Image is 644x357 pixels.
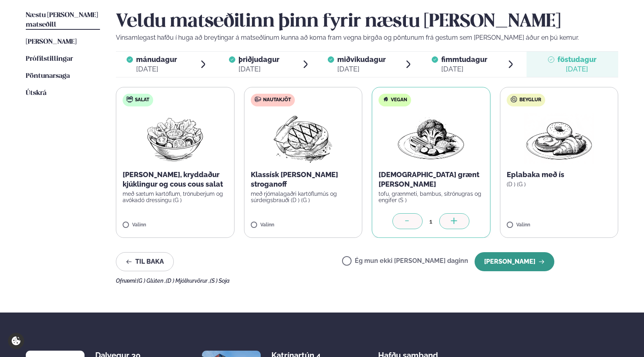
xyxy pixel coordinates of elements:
span: föstudagur [557,55,596,64]
img: bagle-new-16px.svg [511,96,517,102]
span: Beyglur [519,97,541,103]
button: [PERSON_NAME] [475,252,554,271]
a: Cookie settings [8,333,24,349]
div: Ofnæmi: [116,278,618,284]
span: Vegan [391,97,407,103]
span: þriðjudagur [238,55,279,64]
a: Pöntunarsaga [26,71,70,81]
span: Nautakjöt [263,97,291,103]
span: (G ) Glúten , [137,278,166,284]
span: Næstu [PERSON_NAME] matseðill [26,12,98,28]
button: Til baka [116,252,174,271]
a: Prófílstillingar [26,54,73,64]
span: [PERSON_NAME] [26,39,77,45]
p: (D ) (G ) [507,181,612,187]
span: Pöntunarsaga [26,73,70,79]
p: með sætum kartöflum, trönuberjum og avókadó dressingu (G ) [123,191,228,203]
a: [PERSON_NAME] [26,37,77,47]
span: Útskrá [26,90,46,96]
span: Salat [135,97,149,103]
a: Útskrá [26,89,46,98]
p: tofu, grænmeti, bambus, sítrónugras og engifer (S ) [379,191,484,203]
p: [PERSON_NAME], kryddaður kjúklingur og cous cous salat [123,170,228,189]
img: Beef-Meat.png [268,113,338,164]
p: Vinsamlegast hafðu í huga að breytingar á matseðlinum kunna að koma fram vegna birgða og pöntunum... [116,33,618,42]
span: fimmtudagur [441,55,487,64]
p: Eplabaka með ís [507,170,612,179]
span: miðvikudagur [337,55,386,64]
span: (D ) Mjólkurvörur , [166,278,210,284]
div: 1 [423,217,439,226]
div: [DATE] [238,64,279,74]
img: Vegan.png [396,113,466,164]
div: [DATE] [557,64,596,74]
span: (S ) Soja [210,278,230,284]
img: Croissant.png [524,113,594,164]
div: [DATE] [441,64,487,74]
img: Salad.png [140,113,210,164]
img: salad.svg [127,96,133,102]
div: [DATE] [136,64,177,74]
span: Prófílstillingar [26,56,73,62]
div: [DATE] [337,64,386,74]
p: Klassísk [PERSON_NAME] stroganoff [251,170,356,189]
p: með rjómalagaðri kartöflumús og súrdeigsbrauði (D ) (G ) [251,191,356,203]
p: [DEMOGRAPHIC_DATA] grænt [PERSON_NAME] [379,170,484,189]
a: Næstu [PERSON_NAME] matseðill [26,11,100,30]
img: Vegan.svg [383,96,389,102]
h2: Veldu matseðilinn þinn fyrir næstu [PERSON_NAME] [116,11,618,33]
img: beef.svg [255,96,261,102]
span: mánudagur [136,55,177,64]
